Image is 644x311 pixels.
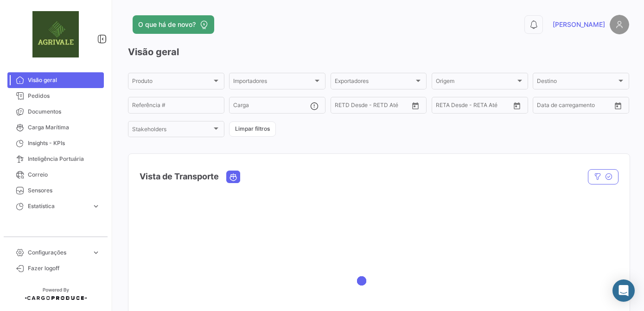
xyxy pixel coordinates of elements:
[28,108,100,116] span: Documentos
[132,79,212,86] span: Produto
[7,151,104,167] a: Inteligência Portuária
[335,103,351,110] input: Desde
[537,79,617,86] span: Destino
[128,45,629,58] h3: Visão geral
[28,123,100,132] span: Carga Marítima
[28,92,100,100] span: Pedidos
[140,170,219,183] h4: Vista de Transporte
[92,248,100,257] span: expand_more
[611,99,625,113] button: Open calendar
[92,202,100,210] span: expand_more
[408,99,422,113] button: Open calendar
[553,20,605,29] span: [PERSON_NAME]
[138,20,196,29] span: O que há de novo?
[510,99,524,113] button: Open calendar
[7,72,104,88] a: Visão geral
[28,76,100,84] span: Visão geral
[28,171,100,179] span: Correio
[7,104,104,120] a: Documentos
[7,120,104,135] a: Carga Marítima
[436,79,516,86] span: Origem
[610,15,629,34] img: placeholder-user.png
[459,103,494,110] input: Até
[133,15,214,34] button: O que há de novo?
[28,248,88,257] span: Configurações
[32,11,79,57] img: fe574793-62e2-4044-a149-c09beef10e0e.png
[28,139,100,147] span: Insights - KPIs
[358,103,393,110] input: Até
[28,186,100,195] span: Sensores
[132,127,212,134] span: Stakeholders
[7,88,104,104] a: Pedidos
[28,264,100,273] span: Fazer logoff
[7,135,104,151] a: Insights - KPIs
[229,121,276,137] button: Limpar filtros
[28,202,88,210] span: Estatística
[28,155,100,163] span: Inteligência Portuária
[560,103,595,110] input: Até
[227,171,240,183] button: Ocean
[612,279,635,302] div: Abrir Intercom Messenger
[335,79,414,86] span: Exportadores
[537,103,554,110] input: Desde
[436,103,453,110] input: Desde
[233,79,313,86] span: Importadores
[7,183,104,198] a: Sensores
[7,167,104,183] a: Correio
